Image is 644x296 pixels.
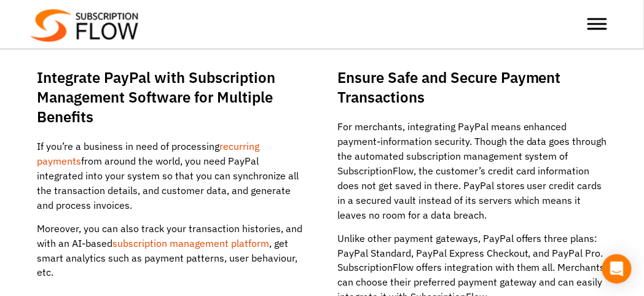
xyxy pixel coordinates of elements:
h3: Integrate PayPal with Subscription Management Software for Multiple Benefits [37,68,307,127]
h3: Ensure Safe and Secure Payment Transactions [337,68,607,107]
a: recurring payments [37,140,259,167]
div: Open Intercom Messenger [602,254,632,284]
p: Moreover, you can also track your transaction histories, and with an AI-based , get smart analyti... [37,221,307,280]
p: For merchants, integrating PayPal means enhanced payment-information security. Though the data go... [337,119,607,222]
a: subscription management platform [112,237,269,249]
button: Toggle Menu [587,18,607,30]
img: Subscriptionflow [31,9,138,42]
p: If you’re a business in need of processing from around the world, you need PayPal integrated into... [37,139,307,212]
